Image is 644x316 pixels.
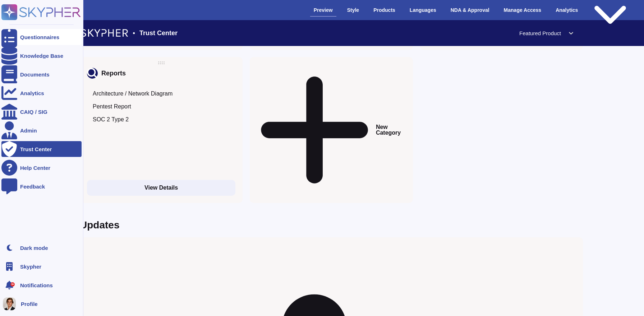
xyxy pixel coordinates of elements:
div: Knowledge Base [20,53,63,59]
div: Help Center [20,165,50,171]
a: Analytics [1,85,82,101]
div: Feedback [20,184,45,189]
div: Pentest Report [93,103,131,110]
a: Knowledge Base [1,48,82,64]
div: Admin [20,128,37,133]
div: Documents [20,72,50,77]
img: Company Banner [80,26,129,40]
div: 9+ [10,282,15,287]
button: user [1,296,21,312]
a: Feedback [1,178,82,194]
a: CAIQ / SIG [1,104,82,120]
span: Trust Center [139,30,178,36]
span: Skypher [20,264,41,269]
img: user [3,297,16,310]
a: Questionnaires [1,29,82,45]
div: Analytics [552,4,581,16]
div: New Category [250,57,413,203]
button: View Details [87,180,235,196]
div: Architecture / Network Diagram [93,90,172,97]
div: SOC 2 Type 2 [93,116,129,123]
span: Notifications [20,283,53,288]
div: Products [370,4,399,16]
div: Updates [80,220,119,230]
div: NDA & Approval [447,4,493,16]
span: Profile [21,301,38,307]
div: Preview [310,4,336,17]
div: Style [344,4,363,16]
div: Dark mode [20,245,48,251]
a: Admin [1,122,82,138]
div: Analytics [20,90,44,96]
div: Trust Center [20,147,52,152]
a: Trust Center [1,141,82,157]
div: Questionnaires [20,34,59,40]
a: Documents [1,66,82,82]
span: • [133,30,135,36]
div: Languages [406,4,440,16]
div: CAIQ / SIG [20,109,47,115]
a: Help Center [1,160,82,176]
div: Reports [101,70,126,77]
div: Manage Access [500,4,545,16]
